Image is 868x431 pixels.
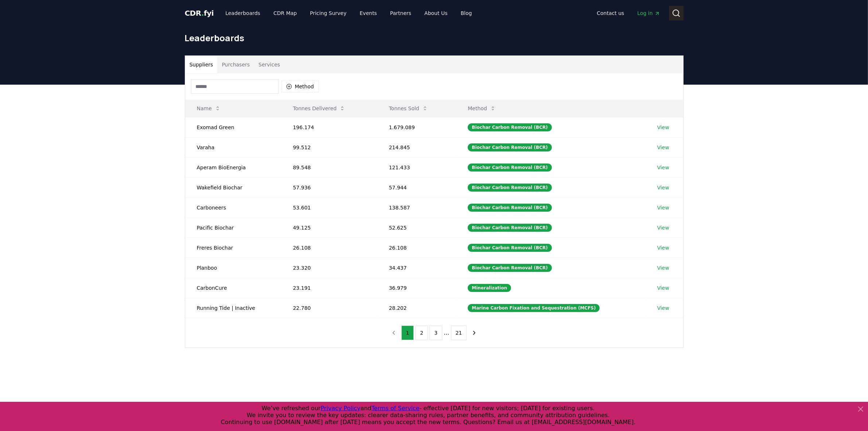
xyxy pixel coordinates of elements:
a: CDR Map [268,7,303,20]
button: Tonnes Delivered [287,101,351,116]
td: 49.125 [281,218,377,238]
button: Services [254,56,284,73]
td: 23.191 [281,278,377,298]
a: View [657,244,669,251]
td: Pacific Biochar [185,218,281,238]
td: 121.433 [377,157,456,177]
td: Wakefield Biochar [185,177,281,197]
div: Biochar Carbon Removal (BCR) [468,244,552,252]
a: View [657,144,669,151]
button: next page [468,326,480,340]
td: 138.587 [377,197,456,218]
div: Biochar Carbon Removal (BCR) [468,224,552,232]
button: Name [191,101,226,116]
button: Suppliers [185,56,218,73]
td: CarbonCure [185,278,281,298]
button: 2 [415,326,428,340]
td: 1.679.089 [377,117,456,137]
div: Biochar Carbon Removal (BCR) [468,163,552,172]
div: Biochar Carbon Removal (BCR) [468,264,552,272]
span: CDR fyi [185,9,214,18]
a: Blog [455,7,478,20]
td: 214.845 [377,137,456,157]
nav: Main [219,7,478,20]
td: 34.437 [377,258,456,278]
td: Exomad Green [185,117,281,137]
a: View [657,304,669,312]
td: Aperam BioEnergia [185,157,281,177]
div: Biochar Carbon Removal (BCR) [468,184,552,192]
td: Carboneers [185,197,281,218]
td: 89.548 [281,157,377,177]
span: . [201,9,204,18]
td: 57.936 [281,177,377,197]
h1: Leaderboards [185,32,684,44]
td: 52.625 [377,218,456,238]
li: ... [444,328,449,337]
div: Biochar Carbon Removal (BCR) [468,123,552,131]
td: Freres Biochar [185,238,281,258]
button: Purchasers [217,56,254,73]
a: Partners [384,7,417,20]
a: View [657,184,669,191]
a: View [657,164,669,171]
button: Method [281,81,319,92]
button: 21 [451,326,467,340]
button: Method [462,101,502,116]
div: Marine Carbon Fixation and Sequestration (MCFS) [468,304,600,312]
a: Contact us [591,7,630,20]
a: Leaderboards [219,7,266,20]
button: Tonnes Sold [383,101,434,116]
a: Log in [631,7,666,20]
a: View [657,264,669,272]
td: 26.108 [377,238,456,258]
td: 53.601 [281,197,377,218]
div: Biochar Carbon Removal (BCR) [468,143,552,151]
td: 26.108 [281,238,377,258]
td: Planboo [185,258,281,278]
div: Biochar Carbon Removal (BCR) [468,204,552,212]
td: Running Tide | Inactive [185,298,281,318]
td: 23.320 [281,258,377,278]
a: View [657,224,669,231]
td: 57.944 [377,177,456,197]
a: About Us [419,7,453,20]
div: Mineralization [468,284,511,292]
nav: Main [591,7,666,20]
td: 28.202 [377,298,456,318]
td: 22.780 [281,298,377,318]
a: Events [354,7,383,20]
td: 196.174 [281,117,377,137]
button: 1 [401,326,414,340]
a: View [657,284,669,292]
button: 3 [429,326,442,340]
td: 99.512 [281,137,377,157]
a: View [657,124,669,131]
span: Log in [637,9,660,17]
a: Pricing Survey [304,7,352,20]
td: Varaha [185,137,281,157]
a: CDR.fyi [185,8,214,18]
a: View [657,204,669,211]
td: 36.979 [377,278,456,298]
